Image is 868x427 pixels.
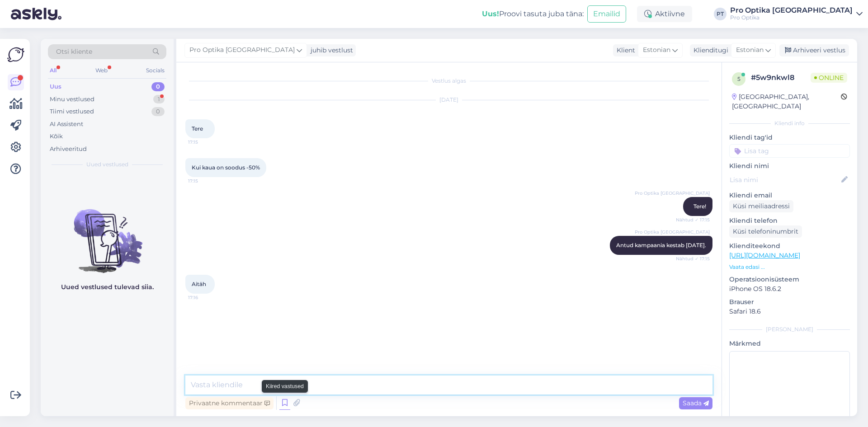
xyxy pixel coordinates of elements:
[48,65,58,76] div: All
[737,75,741,82] span: 5
[635,190,710,197] span: Pro Optika [GEOGRAPHIC_DATA]
[729,241,850,251] p: Klienditeekond
[50,82,61,91] div: Uus
[714,8,726,20] div: PT
[192,125,203,132] span: Tere
[188,178,222,184] span: 17:15
[693,203,706,210] span: Tere!
[56,47,92,56] span: Otsi kliente
[729,325,850,333] div: [PERSON_NAME]
[613,46,635,55] div: Klient
[729,275,850,284] p: Operatsioonisüsteem
[50,95,94,104] div: Minu vestlused
[185,77,712,85] div: Vestlus algas
[729,307,850,316] p: Safari 18.6
[192,164,260,171] span: Kui kaua on soodus -50%
[729,119,850,127] div: Kliendi info
[729,297,850,307] p: Brauser
[635,229,710,235] span: Pro Optika [GEOGRAPHIC_DATA]
[482,9,584,19] div: Proovi tasuta juba täna:
[729,225,802,238] div: Küsi telefoninumbrit
[732,92,841,111] div: [GEOGRAPHIC_DATA], [GEOGRAPHIC_DATA]
[94,65,109,76] div: Web
[144,65,166,76] div: Socials
[50,107,94,116] div: Tiimi vestlused
[616,242,706,249] span: Antud kampaania kestab [DATE].
[637,6,692,22] div: Aktiivne
[729,263,850,271] p: Vaata edasi ...
[41,193,174,274] img: No chats
[151,107,165,116] div: 0
[188,294,222,301] span: 17:16
[730,7,853,14] div: Pro Optika [GEOGRAPHIC_DATA]
[736,45,764,55] span: Estonian
[61,282,154,292] p: Uued vestlused tulevad siia.
[730,175,840,185] input: Lisa nimi
[266,382,304,390] small: Kiired vastused
[730,7,863,21] a: Pro Optika [GEOGRAPHIC_DATA]Pro Optika
[185,96,712,104] div: [DATE]
[729,200,793,212] div: Küsi meiliaadressi
[729,339,850,348] p: Märkmed
[729,191,850,200] p: Kliendi email
[683,399,709,407] span: Saada
[729,284,850,294] p: iPhone OS 18.6.2
[188,139,222,145] span: 17:15
[185,397,274,409] div: Privaatne kommentaar
[153,95,165,104] div: 1
[643,45,670,55] span: Estonian
[676,216,710,223] span: Nähtud ✓ 17:15
[730,14,853,21] div: Pro Optika
[50,132,63,141] div: Kõik
[86,160,128,169] span: Uued vestlused
[729,251,800,259] a: [URL][DOMAIN_NAME]
[811,73,847,83] span: Online
[779,44,849,56] div: Arhiveeri vestlus
[587,5,626,23] button: Emailid
[50,145,87,154] div: Arhiveeritud
[151,82,165,91] div: 0
[729,161,850,171] p: Kliendi nimi
[482,9,499,18] b: Uus!
[50,120,83,129] div: AI Assistent
[192,281,206,287] span: Aitäh
[676,255,710,262] span: Nähtud ✓ 17:15
[690,46,728,55] div: Klienditugi
[307,46,353,55] div: juhib vestlust
[729,133,850,142] p: Kliendi tag'id
[729,144,850,158] input: Lisa tag
[751,72,811,83] div: # 5w9nkwl8
[7,46,24,63] img: Askly Logo
[729,216,850,225] p: Kliendi telefon
[189,45,295,55] span: Pro Optika [GEOGRAPHIC_DATA]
